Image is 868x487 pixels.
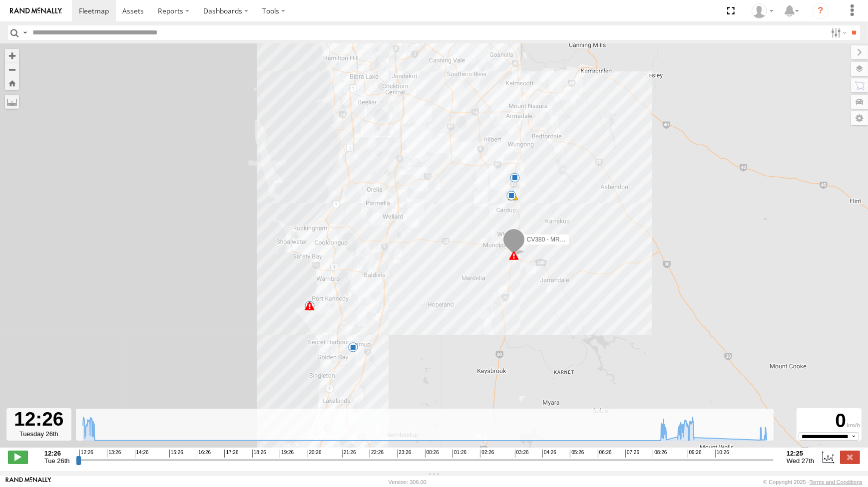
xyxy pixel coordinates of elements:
[653,450,667,458] span: 08:26
[542,450,556,458] span: 04:26
[715,450,729,458] span: 10:26
[851,111,868,125] label: Map Settings
[107,450,121,458] span: 13:26
[798,410,860,432] div: 0
[10,7,62,14] img: rand-logo.svg
[763,479,863,485] div: © Copyright 2025 -
[5,95,19,109] label: Measure
[813,3,829,19] i: ?
[688,450,702,458] span: 09:26
[480,450,494,458] span: 02:26
[370,450,384,458] span: 22:26
[8,451,28,464] label: Play/Stop
[748,3,777,18] div: Jaydon Walker
[425,450,439,458] span: 00:26
[515,450,529,458] span: 03:26
[79,450,93,458] span: 12:26
[397,450,411,458] span: 23:26
[452,450,466,458] span: 01:26
[252,450,266,458] span: 18:26
[570,450,584,458] span: 05:26
[169,450,183,458] span: 15:26
[827,25,849,40] label: Search Filter Options
[342,450,356,458] span: 21:26
[787,450,814,457] strong: 12:25
[840,451,860,464] label: Close
[810,479,863,485] a: Terms and Conditions
[787,457,814,465] span: Wed 27th Aug 2025
[44,457,70,465] span: Tue 26th Aug 2025
[527,236,568,243] span: CV380 - MRRC
[308,450,322,458] span: 20:26
[44,450,70,457] strong: 12:26
[5,76,19,90] button: Zoom Home
[5,49,19,62] button: Zoom in
[280,450,294,458] span: 19:26
[197,450,211,458] span: 16:26
[5,62,19,76] button: Zoom out
[5,477,51,487] a: Visit our Website
[21,25,29,40] label: Search Query
[389,479,427,485] div: Version: 306.00
[224,450,238,458] span: 17:26
[625,450,639,458] span: 07:26
[598,450,612,458] span: 06:26
[135,450,149,458] span: 14:26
